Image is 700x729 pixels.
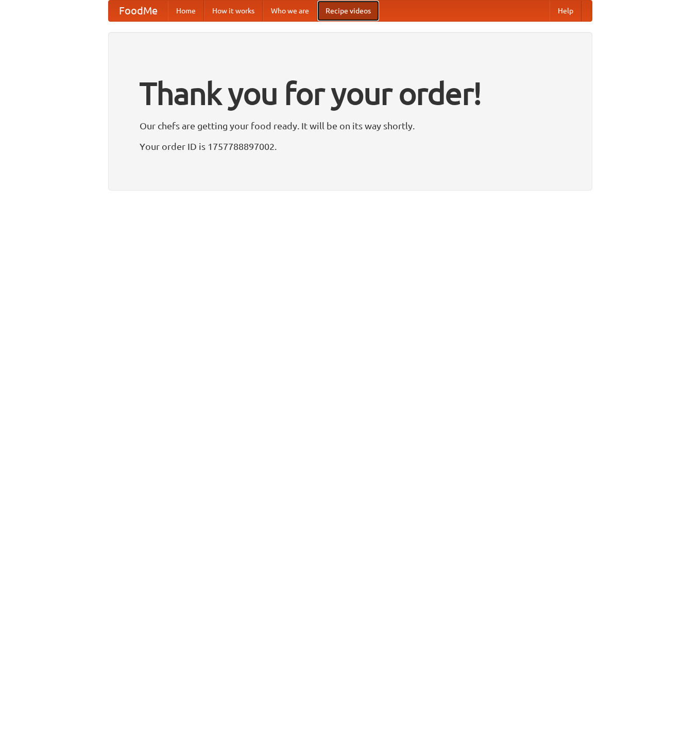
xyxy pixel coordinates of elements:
[140,69,561,118] h1: Thank you for your order!
[263,1,317,21] a: Who we are
[168,1,204,21] a: Home
[140,139,561,154] p: Your order ID is 1757788897002.
[317,1,379,21] a: Recipe videos
[204,1,263,21] a: How it works
[550,1,582,21] a: Help
[140,118,561,133] p: Our chefs are getting your food ready. It will be on its way shortly.
[109,1,168,21] a: FoodMe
